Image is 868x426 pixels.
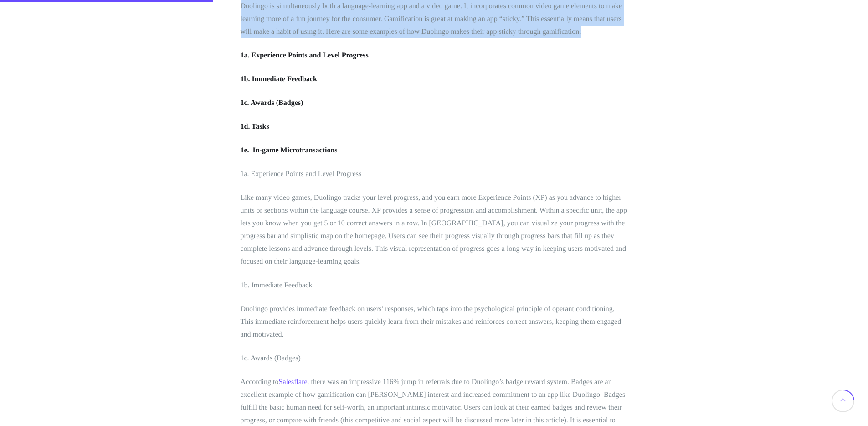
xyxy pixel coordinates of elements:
strong: 1d. Tasks [241,123,269,130]
strong: 1c. Awards (Badges) [241,99,303,107]
p: 1c. Awards (Badges) [241,352,628,365]
strong: 1a. Experience Points and Level Progress [241,52,369,59]
strong: 1e. In-game Microtransactions [241,146,338,154]
p: Duolingo provides immediate feedback on users’ responses, which taps into the psychological princ... [241,303,628,341]
p: 1a. Experience Points and Level Progress [241,168,628,181]
a: Salesflare [278,378,307,386]
p: 1b. Immediate Feedback [241,279,628,292]
p: Like many video games, Duolingo tracks your level progress, and you earn more Experience Points (... [241,192,628,268]
strong: 1b. Immediate Feedback [241,75,317,83]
